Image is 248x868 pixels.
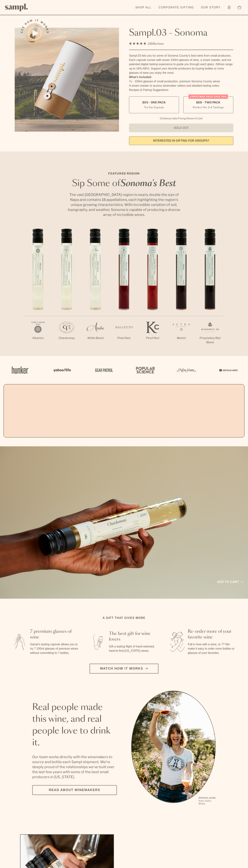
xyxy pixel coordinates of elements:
p: Pinot Noir [110,336,138,340]
a: Add to cart [217,580,243,584]
p: Our team works directly with the winemakers to source and bottle each Sampl shipment. We’re deepl... [32,754,117,779]
small: Try the Capsule [144,105,164,109]
p: Proprietary Red Blend [196,336,224,345]
li: 7x - 100ml glasses of small production, premium Sonoma County wines [129,79,233,84]
h3: 7 premium glasses of wine [30,629,79,640]
span: Reviews [153,42,164,45]
h2: Sip Some of [67,179,181,188]
a: Shop All [133,4,153,11]
p: The vast [GEOGRAPHIC_DATA] region is nearly double the size of Napa and contains 18 appellations,... [67,192,181,217]
div: Sampl.03 lets you try some of Sonoma County's best wine from small producers. Each capsule comes ... [129,54,233,75]
li: Recipes & Pairing Suggestions [129,88,233,92]
p: Sampl's tasting capsule allows you to try 7 100ml glasses of premium wines without committing to ... [30,642,79,655]
p: White Blend [81,336,110,340]
p: [PERSON_NAME] Sutro, Sutro Wines [199,797,216,805]
p: Fall in love with a wine, or 7? We make it easy to order more bottles or glasses of your favorites. [188,642,237,655]
p: Merlot [167,336,196,340]
strong: What’s Included: [129,76,152,79]
button: See how it works [25,23,45,43]
div: slide 1 [131,691,216,806]
li: A smart coaster to access winemaker videos and detailed tasting notes. [129,84,233,88]
li: 3 / 7 [81,229,110,352]
div: 136Reviews [129,41,164,46]
h2: Real people made this wine, and real people love to drink it. [32,702,117,749]
img: Sampl.03 - Sonoma [15,28,119,132]
img: Sampl logo [5,4,28,11]
img: Artboard_4_28b4d326-c26e-48f9-9c80-911f17d6414e_x450.png [134,362,156,378]
img: Artboard_6_04f9a106-072f-468a-bdd7-f11783b05722_x450.png [51,362,72,378]
a: Corporate Gifting [157,4,196,11]
em: Sonoma's Best [120,179,176,188]
p: Chardonnay [52,336,81,340]
h2: A gift that gives more [103,616,146,620]
span: $55 - One Pack [142,101,166,104]
li: 4 / 7 [110,229,138,352]
h1: Sampl.03 - Sonoma [129,28,233,38]
span: 136 [148,42,153,45]
img: Artboard_1_c8cd28af-0030-4af1-819c-248e302c7f06_x450.png [9,362,31,378]
a: interested in gifting for groups? [129,136,233,145]
button: Sold Out [129,124,233,132]
h3: The best gift for wine lovers [109,631,158,642]
li: 1 / 7 [24,229,52,352]
p: Pinot Noir [138,336,167,340]
ul: carousel [131,691,216,806]
li: 5 / 7 [138,229,167,352]
a: Our Story [199,4,222,11]
li: 2 / 7 [52,229,81,352]
img: Artboard_7_5b34974b-f019-449e-91fb-745f8d0877ee_x450.png [217,362,239,378]
a: Read about Winemakers [32,785,117,795]
small: Perfect For 2-4 Tastings [193,105,224,109]
div: Christmas SALE! Save 20% [189,94,228,99]
img: Artboard_5_7fdae55a-36fd-43f7-8bfd-f74a06a2878e_x450.png [92,362,114,378]
h3: Re-order more of your favorite wine [188,629,237,640]
li: Christmas Sale Pricing Shown In Cart [158,117,204,120]
p: Featured Region [67,171,181,176]
li: 6 / 7 [167,229,196,352]
li: 7 / 7 [196,229,224,356]
p: Gift a tasting flight of hand-selected, hard-to-find [US_STATE] wines. [109,644,158,653]
p: Albarino [24,336,52,340]
img: Artboard_3_0b291449-6e8c-4d07-b2c2-3f3601a19cd1_x450.png [176,362,197,378]
button: Watch how it works [90,664,158,674]
span: $88 - Two Pack [196,101,221,104]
